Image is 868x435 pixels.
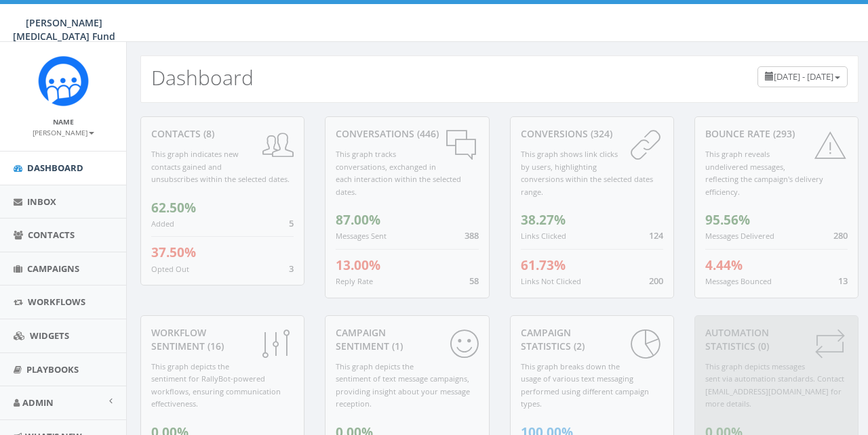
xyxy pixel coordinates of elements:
[27,162,83,174] span: Dashboard
[151,127,294,141] div: contacts
[289,217,294,229] span: 5
[521,276,581,286] small: Links Not Clicked
[336,211,380,229] span: 87.00%
[705,149,823,197] small: This graph reveals undelivered messages, reflecting the campaign's delivery efficiency.
[705,276,772,286] small: Messages Bounced
[53,117,74,127] small: Name
[151,199,196,216] span: 62.50%
[336,231,387,241] small: Messages Sent
[705,256,743,274] span: 4.44%
[26,363,79,375] span: Playbooks
[465,229,479,242] span: 388
[30,329,69,342] span: Widgets
[151,66,254,89] h2: Dashboard
[774,70,833,83] span: [DATE] - [DATE]
[27,262,79,275] span: Campaigns
[770,127,795,140] span: (293)
[151,219,174,229] small: Added
[205,340,224,352] span: (16)
[469,275,479,287] span: 58
[151,326,294,353] div: Workflow Sentiment
[13,16,115,43] span: [PERSON_NAME] [MEDICAL_DATA] Fund
[521,149,653,197] small: This graph shows link clicks by users, highlighting conversions within the selected dates range.
[705,127,848,141] div: Bounce Rate
[521,127,663,141] div: conversions
[414,127,439,140] span: (446)
[521,256,566,274] span: 61.73%
[705,231,774,241] small: Messages Delivered
[28,229,75,241] span: Contacts
[838,275,848,287] span: 13
[521,211,566,229] span: 38.27%
[151,149,290,184] small: This graph indicates new contacts gained and unsubscribes within the selected dates.
[336,276,373,286] small: Reply Rate
[336,326,478,353] div: Campaign Sentiment
[521,326,663,353] div: Campaign Statistics
[289,262,294,275] span: 3
[151,264,189,274] small: Opted Out
[705,211,750,229] span: 95.56%
[151,361,281,409] small: This graph depicts the sentiment for RallyBot-powered workflows, ensuring communication effective...
[28,296,85,308] span: Workflows
[336,149,461,197] small: This graph tracks conversations, exchanged in each interaction within the selected dates.
[201,127,214,140] span: (8)
[389,340,403,352] span: (1)
[521,231,566,241] small: Links Clicked
[571,340,585,352] span: (2)
[521,361,649,409] small: This graph breaks down the usage of various text messaging performed using different campaign types.
[38,55,89,106] img: Rally_Corp_Logo_1.png
[649,275,663,287] span: 200
[33,128,94,137] small: [PERSON_NAME]
[151,244,196,261] span: 37.50%
[833,229,848,242] span: 280
[33,126,94,138] a: [PERSON_NAME]
[27,196,56,208] span: Inbox
[336,256,380,274] span: 13.00%
[705,361,844,409] small: This graph depicts messages sent via automation standards. Contact [EMAIL_ADDRESS][DOMAIN_NAME] f...
[755,340,769,352] span: (0)
[22,396,54,409] span: Admin
[588,127,612,140] span: (324)
[336,361,470,409] small: This graph depicts the sentiment of text message campaigns, providing insight about your message ...
[649,229,663,242] span: 124
[705,326,848,353] div: Automation Statistics
[336,127,478,141] div: conversations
